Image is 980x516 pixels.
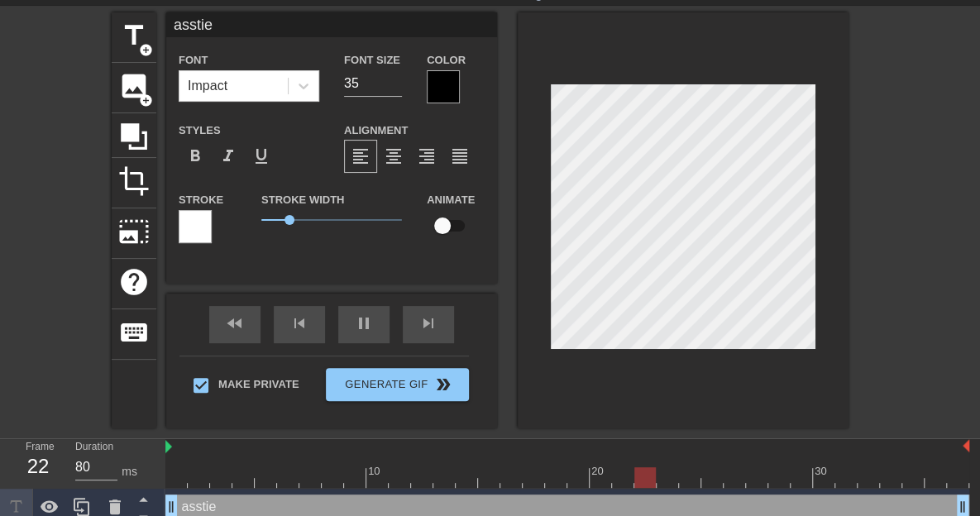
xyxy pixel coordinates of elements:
[368,463,383,480] div: 10
[418,313,438,333] span: skip_next
[354,313,374,333] span: pause
[427,52,466,69] label: Color
[26,451,50,481] div: 22
[433,375,453,394] span: double_arrow
[118,165,150,197] span: crop
[185,146,205,166] span: format_bold
[118,216,150,247] span: photo_size_select_large
[384,146,404,166] span: format_align_center
[289,313,309,333] span: skip_previous
[251,146,271,166] span: format_underline
[963,439,969,452] img: bound-end.png
[118,20,150,51] span: title
[218,146,238,166] span: format_italic
[591,463,606,480] div: 20
[179,122,221,139] label: Styles
[344,122,408,139] label: Alignment
[261,192,344,208] label: Stroke Width
[122,463,137,480] div: ms
[188,76,227,96] div: Impact
[118,317,150,348] span: keyboard
[427,192,475,208] label: Animate
[351,146,370,166] span: format_align_left
[179,52,208,69] label: Font
[163,499,179,515] span: drag_handle
[139,93,153,107] span: add_circle
[139,43,153,57] span: add_circle
[218,376,299,393] span: Make Private
[225,313,245,333] span: fast_rewind
[118,70,150,102] span: image
[332,375,462,394] span: Generate Gif
[417,146,437,166] span: format_align_right
[75,442,113,452] label: Duration
[13,439,63,487] div: Frame
[326,368,469,401] button: Generate Gif
[450,146,470,166] span: format_align_justify
[344,52,400,69] label: Font Size
[815,463,829,480] div: 30
[118,266,150,298] span: help
[954,499,971,515] span: drag_handle
[179,192,223,208] label: Stroke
